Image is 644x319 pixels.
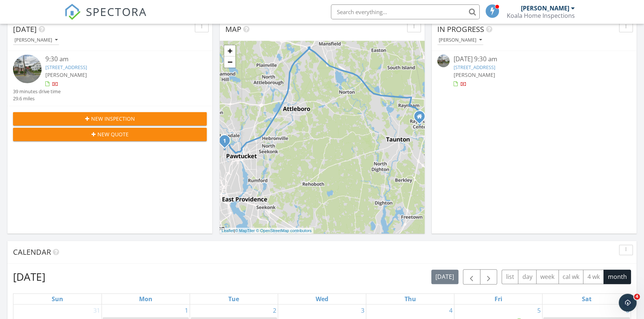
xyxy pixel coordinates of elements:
[13,95,61,102] div: 29.6 miles
[536,270,559,284] button: week
[360,305,366,316] a: Go to September 3, 2025
[521,4,569,12] div: [PERSON_NAME]
[580,294,593,304] a: Saturday
[437,55,450,67] img: streetview
[225,140,229,145] div: 1058 Smithfield Ave, Lincoln, RI 02865
[91,115,135,123] span: New Inspection
[536,305,542,316] a: Go to September 5, 2025
[13,35,59,45] button: [PERSON_NAME]
[439,38,482,43] div: [PERSON_NAME]
[502,270,518,284] button: list
[13,247,51,257] span: Calendar
[619,294,637,312] iframe: Intercom live chat
[97,130,129,138] span: New Quote
[507,12,575,19] div: Koala Home Inspections
[138,294,154,304] a: Monday
[583,270,604,284] button: 4 wk
[86,4,147,19] span: SPECTORA
[50,294,65,304] a: Sunday
[453,55,615,64] div: [DATE] 9:30 am
[518,270,537,284] button: day
[13,55,207,102] a: 9:30 am [STREET_ADDRESS] [PERSON_NAME] 39 minutes drive time 29.6 miles
[224,45,235,56] a: Zoom in
[223,139,226,144] i: 1
[453,64,495,71] a: [STREET_ADDRESS]
[64,10,147,26] a: SPECTORA
[13,269,45,284] h2: [DATE]
[220,228,313,234] div: |
[453,71,495,78] span: [PERSON_NAME]
[480,269,498,284] button: Next month
[603,270,631,284] button: month
[256,228,312,233] a: © OpenStreetMap contributors
[222,228,234,233] a: Leaflet
[225,24,241,34] span: Map
[13,55,42,83] img: streetview
[437,35,483,45] button: [PERSON_NAME]
[13,112,207,126] button: New Inspection
[45,64,87,71] a: [STREET_ADDRESS]
[437,24,484,34] span: In Progress
[64,4,81,20] img: The Best Home Inspection Software - Spectora
[183,305,190,316] a: Go to September 1, 2025
[331,4,480,19] input: Search everything...
[271,305,278,316] a: Go to September 2, 2025
[463,269,480,284] button: Previous month
[403,294,418,304] a: Thursday
[13,128,207,141] button: New Quote
[558,270,584,284] button: cal wk
[437,55,631,88] a: [DATE] 9:30 am [STREET_ADDRESS] [PERSON_NAME]
[15,38,58,43] div: [PERSON_NAME]
[634,294,640,300] span: 4
[314,294,330,304] a: Wednesday
[13,24,37,34] span: [DATE]
[493,294,504,304] a: Friday
[13,88,61,95] div: 39 minutes drive time
[419,116,424,121] div: 739 s main st, Raynham ma 02767
[448,305,454,316] a: Go to September 4, 2025
[235,228,255,233] a: © MapTiler
[45,55,191,64] div: 9:30 am
[224,56,235,68] a: Zoom out
[92,305,102,316] a: Go to August 31, 2025
[431,270,458,284] button: [DATE]
[45,71,87,78] span: [PERSON_NAME]
[227,294,241,304] a: Tuesday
